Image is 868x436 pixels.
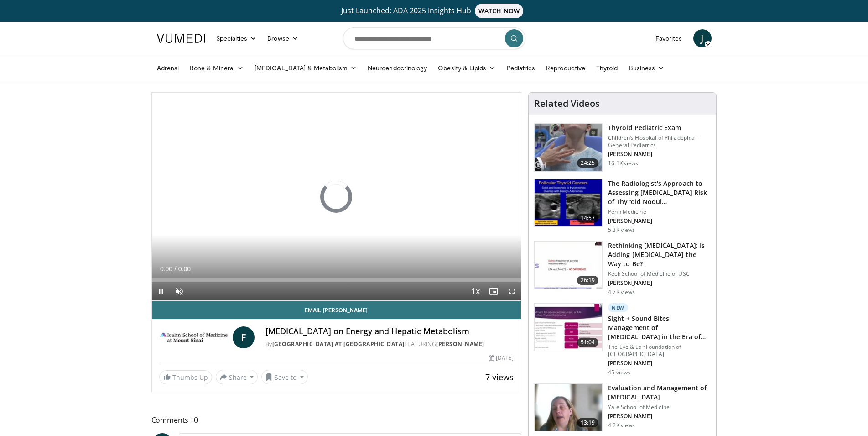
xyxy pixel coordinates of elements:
[159,370,212,384] a: Thumbs Up
[343,27,525,49] input: Search topics, interventions
[535,124,602,171] img: 576742cb-950f-47b1-b49b-8023242b3cfa.150x105_q85_crop-smart_upscale.jpg
[436,340,484,348] a: [PERSON_NAME]
[152,278,521,282] div: Progress Bar
[158,4,710,18] a: Just Launched: ADA 2025 Insights HubWATCH NOW
[608,208,711,215] p: Penn Medicine
[175,265,177,273] span: /
[608,151,711,158] p: [PERSON_NAME]
[534,98,600,109] h4: Related Videos
[608,343,711,358] p: The Eye & Ear Foundation of [GEOGRAPHIC_DATA]
[608,413,711,420] p: [PERSON_NAME]
[160,265,172,273] span: 0:00
[534,383,711,432] a: 13:19 Evaluation and Management of [MEDICAL_DATA] Yale School of Medicine [PERSON_NAME] 4.2K views
[261,370,308,384] button: Save to
[577,158,599,168] span: 24:25
[272,340,405,348] a: [GEOGRAPHIC_DATA] at [GEOGRAPHIC_DATA]
[535,384,602,431] img: dc6b3c35-b36a-4a9c-9e97-c7938243fc78.150x105_q85_crop-smart_upscale.jpg
[608,369,630,376] p: 45 views
[608,422,635,429] p: 4.2K views
[262,29,304,47] a: Browse
[152,282,170,300] button: Pause
[608,160,638,167] p: 16.1K views
[608,123,711,132] h3: Thyroid Pediatric Exam
[608,289,635,296] p: 4.7K views
[650,29,688,47] a: Favorites
[608,226,635,234] p: 5.3K views
[608,303,628,312] p: New
[211,29,262,47] a: Specialties
[233,326,255,348] a: F
[501,59,541,77] a: Pediatrics
[608,241,711,268] h3: Rethinking [MEDICAL_DATA]: Is Adding [MEDICAL_DATA] the Way to Be?
[178,265,191,273] span: 0:00
[216,370,258,384] button: Share
[535,179,602,227] img: 64bf5cfb-7b6d-429f-8d89-8118f524719e.150x105_q85_crop-smart_upscale.jpg
[577,338,599,347] span: 51:04
[362,59,432,77] a: Neuroendocrinology
[485,372,514,383] span: 7 views
[577,276,599,285] span: 26:19
[608,383,711,402] h3: Evaluation and Management of [MEDICAL_DATA]
[608,314,711,341] h3: Sight + Sound Bites: Management of [MEDICAL_DATA] in the Era of Targ…
[577,418,599,427] span: 13:19
[152,93,521,301] video-js: Video Player
[535,242,602,289] img: 83a0fbab-8392-4dd6-b490-aa2edb68eb86.150x105_q85_crop-smart_upscale.jpg
[608,404,711,411] p: Yale School of Medicine
[265,326,514,336] h4: [MEDICAL_DATA] on Energy and Hepatic Metabolism
[159,326,229,348] img: Icahn School of Medicine at Mount Sinai
[249,59,362,77] a: [MEDICAL_DATA] & Metabolism
[535,304,602,351] img: 8bea4cff-b600-4be7-82a7-01e969b6860e.150x105_q85_crop-smart_upscale.jpg
[591,59,624,77] a: Thyroid
[265,340,514,348] div: By FEATURING
[541,59,591,77] a: Reproductive
[577,214,599,223] span: 14:57
[608,179,711,206] h3: The Radiologist's Approach to Assessing [MEDICAL_DATA] Risk of Thyroid Nodul…
[608,279,711,287] p: [PERSON_NAME]
[170,282,188,300] button: Unmute
[151,414,522,426] span: Comments 0
[432,59,501,77] a: Obesity & Lipids
[184,59,249,77] a: Bone & Mineral
[693,29,712,47] a: J
[624,59,670,77] a: Business
[608,360,711,367] p: [PERSON_NAME]
[534,303,711,376] a: 51:04 New Sight + Sound Bites: Management of [MEDICAL_DATA] in the Era of Targ… The Eye & Ear Fou...
[534,241,711,296] a: 26:19 Rethinking [MEDICAL_DATA]: Is Adding [MEDICAL_DATA] the Way to Be? Keck School of Medicine ...
[152,301,521,319] a: Email [PERSON_NAME]
[608,270,711,278] p: Keck School of Medicine of USC
[503,282,521,300] button: Fullscreen
[475,4,523,18] span: WATCH NOW
[157,34,205,43] img: VuMedi Logo
[489,354,514,362] div: [DATE]
[151,59,185,77] a: Adrenal
[534,123,711,172] a: 24:25 Thyroid Pediatric Exam Children’s Hospital of Philadephia - General Pediatrics [PERSON_NAME...
[484,282,503,300] button: Enable picture-in-picture mode
[466,282,484,300] button: Playback Rate
[608,217,711,225] p: [PERSON_NAME]
[608,134,711,149] p: Children’s Hospital of Philadephia - General Pediatrics
[534,179,711,234] a: 14:57 The Radiologist's Approach to Assessing [MEDICAL_DATA] Risk of Thyroid Nodul… Penn Medicine...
